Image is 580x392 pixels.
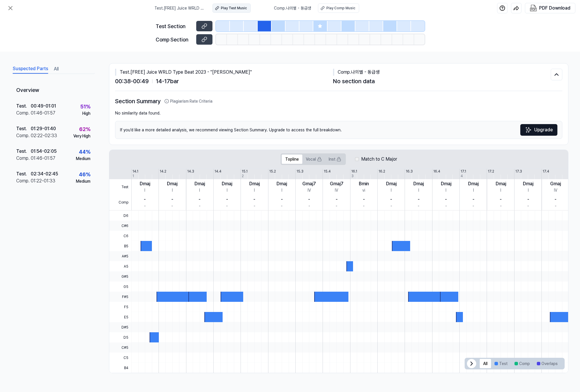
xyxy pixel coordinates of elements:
div: - [390,196,392,203]
div: Dmaj [194,180,205,187]
div: Test Section [156,22,193,30]
button: Overlaps [533,359,561,368]
div: Medium [76,156,90,162]
div: Very High [73,133,90,139]
div: I [391,187,392,193]
div: - [363,203,365,209]
span: C#6 [109,221,131,231]
div: Medium [76,178,90,184]
span: F5 [109,302,131,312]
div: - [171,196,173,203]
div: PDF Download [539,4,570,12]
span: G5 [109,282,131,292]
div: - [226,196,228,203]
div: - [336,203,337,209]
div: 4 [461,173,463,179]
div: Bmin [359,180,369,187]
div: - [445,196,447,203]
div: - [281,196,283,203]
div: Play Test Music [221,6,247,11]
div: I [254,187,255,193]
div: 17.1 [461,169,466,174]
div: - [144,203,146,209]
div: Dmaj [441,180,451,187]
div: 62 % [79,125,90,133]
div: 14.3 [187,169,194,174]
button: All [54,64,59,74]
button: Play Test Music [212,3,251,13]
button: Suspected Parts [13,64,48,74]
div: - [308,196,310,203]
div: - [472,196,474,203]
div: Dmaj [523,180,533,187]
div: I [418,187,419,193]
div: Overview [12,82,95,99]
div: Comp . [16,110,31,117]
div: Comp . [16,155,31,162]
div: - [199,203,201,209]
button: All [480,359,491,368]
a: SparklesUpgrade [520,124,557,136]
div: I [227,187,228,193]
span: 00:38 - 00:49 [115,77,149,86]
div: Comp . [16,132,31,139]
div: I [500,187,501,193]
div: Gmaj [550,180,561,187]
div: 16.3 [406,169,413,174]
button: Comp [511,359,533,368]
div: No similarity data found. [115,110,562,116]
span: C5 [109,353,131,363]
div: 1 [132,173,134,179]
div: 02:34 - 02:45 [31,170,58,177]
span: Comp . 나의별 - 동급생 [274,5,311,11]
button: PDF Download [529,3,572,13]
div: - [253,196,255,203]
div: - [527,203,529,209]
div: 16.4 [433,169,440,174]
div: Dmaj [468,180,479,187]
div: Test . [16,125,31,132]
div: Dmaj [496,180,506,187]
div: Dmaj [386,180,397,187]
img: Sparkles [525,126,532,133]
div: 14.4 [214,169,221,174]
div: I [281,187,282,193]
div: Test . [16,148,31,155]
div: Dmaj [140,180,150,187]
div: Test . [16,103,31,110]
div: No section data [333,77,551,86]
div: 01:54 - 02:05 [31,148,57,155]
div: Gmaj7 [302,180,316,187]
div: Comp Section [156,36,193,43]
span: C#5 [109,342,131,353]
div: If you’d like a more detailed analysis, we recommend viewing Section Summary. Upgrade to access t... [115,121,562,139]
button: Inst [325,155,345,164]
div: Dmaj [277,180,287,187]
div: Gmaj7 [330,180,343,187]
span: Comp [109,195,131,210]
div: 14.1 [132,169,138,174]
span: D5 [109,332,131,342]
div: 15.2 [269,169,276,174]
div: 01:46 - 01:57 [31,155,55,162]
div: - [308,203,310,209]
div: 17.4 [543,169,549,174]
div: Dmaj [222,180,232,187]
div: - [281,203,283,209]
div: 16.2 [379,169,385,174]
div: 15.1 [242,169,248,174]
span: D6 [109,210,131,221]
span: Test [109,179,131,195]
div: - [527,196,529,203]
div: 00:49 - 01:01 [31,103,56,110]
div: I [172,187,173,193]
div: - [500,196,502,203]
div: - [390,203,392,209]
button: Test [491,359,511,368]
button: Upgrade [520,124,557,136]
div: - [500,203,502,209]
div: I [528,187,529,193]
div: Dmaj [413,180,424,187]
div: - [226,203,228,209]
